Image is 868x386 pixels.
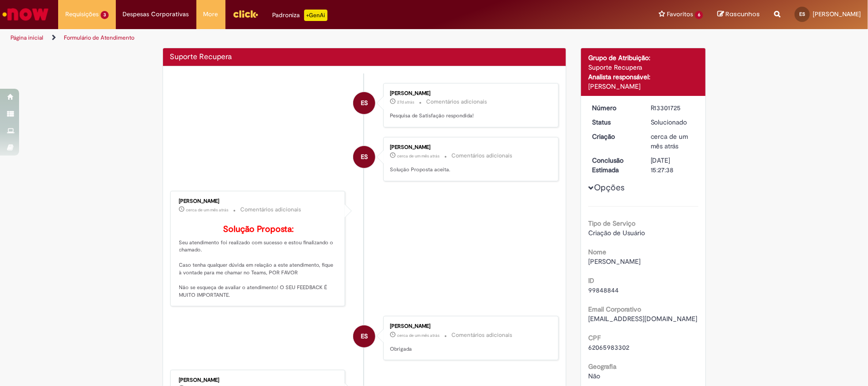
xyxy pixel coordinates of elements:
div: Solucionado [651,117,695,127]
div: [PERSON_NAME] [588,82,698,91]
span: Favoritos [667,10,693,19]
span: 62065983302 [588,343,629,352]
span: cerca de um mês atrás [186,207,229,213]
span: 99848844 [588,286,619,294]
b: Geografia [588,362,616,371]
div: 17/07/2025 11:24:00 [651,132,695,151]
dt: Conclusão Estimada [585,156,643,175]
a: Formulário de Atendimento [64,34,134,42]
time: 17/07/2025 15:07:03 [186,207,229,213]
span: Não [588,372,600,380]
small: Comentários adicionais [241,206,302,214]
div: Padroniza [273,10,327,21]
time: 17/07/2025 11:24:00 [651,132,689,150]
span: cerca de um mês atrás [397,153,439,159]
span: cerca de um mês atrás [397,333,439,338]
span: [EMAIL_ADDRESS][DOMAIN_NAME] [588,314,697,323]
span: Despesas Corporativas [123,10,189,19]
h2: Suporte Recupera Histórico de tíquete [170,53,232,62]
span: More [204,10,218,19]
span: 27d atrás [397,99,414,105]
dt: Número [585,103,643,113]
div: [PERSON_NAME] [390,91,549,96]
img: ServiceNow [1,5,50,24]
p: Solução Proposta aceita. [390,166,549,174]
p: +GenAi [304,10,327,21]
span: ES [361,325,368,348]
span: 6 [695,11,703,19]
span: [PERSON_NAME] [588,257,641,266]
div: R13301725 [651,103,695,113]
div: [PERSON_NAME] [390,323,549,329]
div: Ester Vitoria Goncalves Dos Santos [353,146,375,168]
p: Seu atendimento foi realizado com sucesso e estou finalizando o chamado. Caso tenha qualquer dúvi... [179,225,338,299]
span: ES [361,146,368,168]
div: Analista responsável: [588,72,698,82]
b: ID [588,276,594,285]
span: [PERSON_NAME] [813,10,861,18]
span: ES [361,92,368,115]
time: 18/07/2025 14:35:36 [397,153,439,159]
p: Obrigada [390,345,549,353]
small: Comentários adicionais [451,152,512,160]
b: Solução Proposta: [223,224,294,235]
div: [DATE] 15:27:38 [651,156,695,175]
b: Email Corporativo [588,305,641,313]
time: 17/07/2025 13:16:16 [397,333,439,338]
div: Grupo de Atribuição: [588,53,698,63]
div: [PERSON_NAME] [179,198,338,204]
a: Página inicial [10,34,43,42]
span: Requisições [65,10,99,19]
div: Ester Vitoria Goncalves Dos Santos [353,92,375,114]
dt: Criação [585,132,643,141]
small: Comentários adicionais [451,331,512,339]
span: 3 [101,11,109,19]
a: Rascunhos [717,10,760,19]
dt: Status [585,117,643,127]
time: 01/08/2025 09:04:26 [397,99,414,105]
span: Criação de Usuário [588,229,645,237]
span: Rascunhos [725,10,760,19]
b: CPF [588,334,601,342]
span: ES [799,11,805,17]
div: Ester Vitoria Goncalves Dos Santos [353,325,375,347]
p: Pesquisa de Satisfação respondida! [390,112,549,120]
img: click_logo_yellow_360x200.png [233,7,258,21]
small: Comentários adicionais [426,98,487,106]
span: cerca de um mês atrás [651,132,689,150]
div: Suporte Recupera [588,63,698,72]
b: Nome [588,248,606,256]
div: [PERSON_NAME] [179,377,338,383]
div: [PERSON_NAME] [390,145,549,150]
b: Tipo de Serviço [588,219,635,228]
ul: Trilhas de página [7,29,572,47]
